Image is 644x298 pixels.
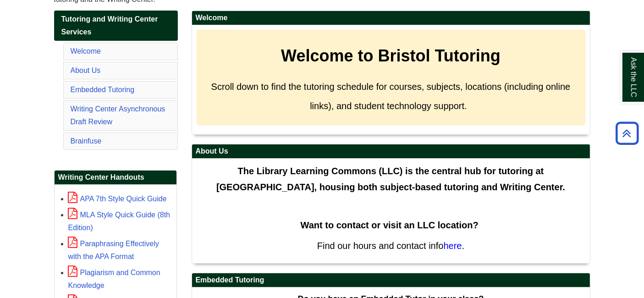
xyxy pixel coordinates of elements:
[61,15,158,36] span: Tutoring and Writing Center Services
[68,195,167,203] a: APA 7th Style Quick Guide
[71,66,101,74] a: About Us
[317,241,444,251] span: Find our hours and contact info
[192,273,590,287] h2: Embedded Tutoring
[192,11,590,25] h2: Welcome
[71,137,102,145] a: Brainfuse
[71,47,101,55] a: Welcome
[71,105,165,126] a: Writing Center Asynchronous Draft Review
[444,241,462,251] a: here
[68,211,171,232] a: MLA Style Quick Guide (8th Edition)
[612,127,642,139] a: Back to Top
[54,11,178,41] a: Tutoring and Writing Center Services
[71,86,135,94] a: Embedded Tutoring
[301,220,479,230] strong: Want to contact or visit an LLC location?
[462,241,465,251] span: .
[68,269,160,289] a: Plagiarism and Common Knowledge
[192,144,590,159] h2: About Us
[281,46,501,65] strong: Welcome to Bristol Tutoring
[216,166,565,192] span: The Library Learning Commons (LLC) is the central hub for tutoring at [GEOGRAPHIC_DATA], housing ...
[211,82,571,111] span: Scroll down to find the tutoring schedule for courses, subjects, locations (including online link...
[55,171,176,185] h2: Writing Center Handouts
[68,240,159,260] a: Paraphrasing Effectively with the APA Format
